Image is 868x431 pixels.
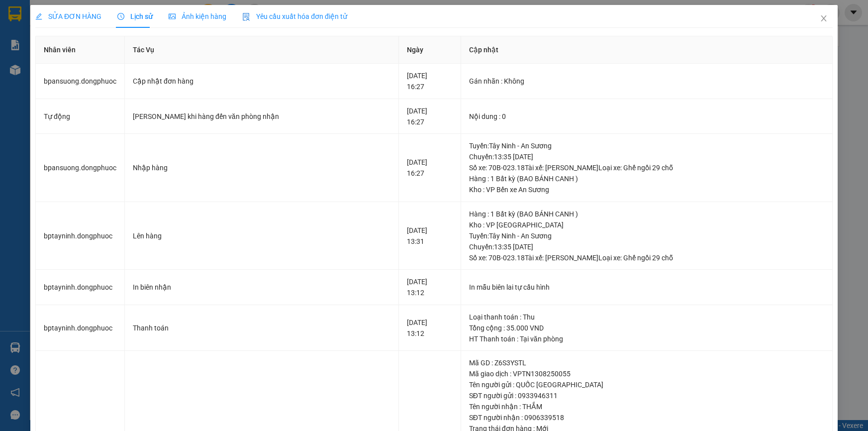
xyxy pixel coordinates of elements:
[810,5,838,33] button: Close
[469,184,824,195] div: Kho : VP Bến xe An Sương
[133,111,390,122] div: [PERSON_NAME] khi hàng đến văn phòng nhận
[407,225,453,247] div: [DATE] 13:31
[469,111,824,122] div: Nội dung : 0
[469,323,824,333] div: Tổng cộng : 35.000 VND
[117,12,153,20] span: Lịch sử
[469,412,824,423] div: SĐT người nhận : 0906339518
[469,333,824,344] div: HT Thanh toán : Tại văn phòng
[469,282,824,293] div: In mẫu biên lai tự cấu hình
[36,270,125,305] td: bptayninh.dongphuoc
[469,76,824,87] div: Gán nhãn : Không
[169,12,226,20] span: Ảnh kiện hàng
[469,379,824,390] div: Tên người gửi : QUỐC [GEOGRAPHIC_DATA]
[469,219,824,230] div: Kho : VP [GEOGRAPHIC_DATA]
[469,312,824,323] div: Loại thanh toán : Thu
[469,209,824,219] div: Hàng : 1 Bất kỳ (BAO BÁNH CANH )
[242,12,347,20] span: Yêu cầu xuất hóa đơn điện tử
[133,76,390,87] div: Cập nhật đơn hàng
[820,14,828,22] span: close
[36,134,125,202] td: bpansuong.dongphuoc
[133,282,390,293] div: In biên nhận
[35,13,42,20] span: edit
[36,202,125,270] td: bptayninh.dongphuoc
[469,357,824,368] div: Mã GD : Z6S3YSTL
[117,13,124,20] span: clock-circle
[399,36,461,64] th: Ngày
[469,401,824,412] div: Tên người nhận : THẮM
[133,323,390,333] div: Thanh toán
[125,36,399,64] th: Tác Vụ
[461,36,833,64] th: Cập nhật
[407,70,453,92] div: [DATE] 16:27
[36,99,125,134] td: Tự động
[36,305,125,351] td: bptayninh.dongphuoc
[469,368,824,379] div: Mã giao dịch : VPTN1308250055
[242,13,250,21] img: icon
[133,230,390,241] div: Lên hàng
[133,162,390,173] div: Nhập hàng
[469,140,824,173] div: Tuyến : Tây Ninh - An Sương Chuyến: 13:35 [DATE] Số xe: 70B-023.18 Tài xế: [PERSON_NAME] Loại xe:...
[469,230,824,263] div: Tuyến : Tây Ninh - An Sương Chuyến: 13:35 [DATE] Số xe: 70B-023.18 Tài xế: [PERSON_NAME] Loại xe:...
[469,390,824,401] div: SĐT người gửi : 0933946311
[469,173,824,184] div: Hàng : 1 Bất kỳ (BAO BÁNH CANH )
[169,13,176,20] span: picture
[407,106,453,127] div: [DATE] 16:27
[36,36,125,64] th: Nhân viên
[407,157,453,179] div: [DATE] 16:27
[407,317,453,339] div: [DATE] 13:12
[407,276,453,298] div: [DATE] 13:12
[35,12,101,20] span: SỬA ĐƠN HÀNG
[36,64,125,99] td: bpansuong.dongphuoc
